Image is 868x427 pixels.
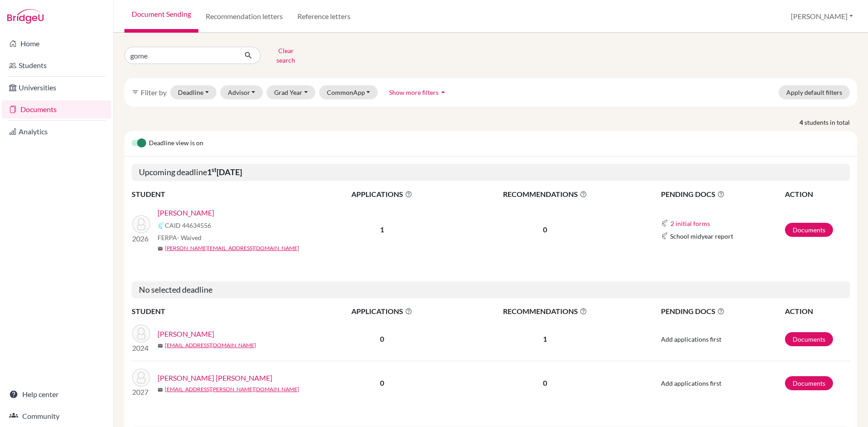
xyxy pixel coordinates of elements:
[785,332,833,346] a: Documents
[2,34,111,53] a: Home
[785,376,833,390] a: Documents
[165,244,299,252] a: [PERSON_NAME][EMAIL_ADDRESS][DOMAIN_NAME]
[451,189,639,200] span: RECOMMENDATIONS
[207,167,242,177] b: 1 [DATE]
[670,231,733,241] span: School midyear report
[158,233,202,242] span: FERPA
[2,100,111,118] a: Documents
[158,207,214,218] a: [PERSON_NAME]
[804,118,857,127] span: students in total
[158,387,163,393] span: mail
[2,56,111,74] a: Students
[784,305,850,317] th: ACTION
[779,85,850,99] button: Apply default filters
[132,281,850,299] h5: No selected deadline
[439,88,448,97] i: arrow_drop_up
[2,123,111,141] a: Analytics
[451,378,639,388] p: 0
[661,232,668,240] img: Common App logo
[141,88,167,97] span: Filter by
[266,85,316,99] button: Grad Year
[132,215,150,233] img: Gómez, Antonio
[2,407,111,425] a: Community
[784,188,850,200] th: ACTION
[380,378,384,387] b: 0
[2,79,111,97] a: Universities
[132,188,313,200] th: STUDENT
[165,221,211,230] span: CAID 44634556
[2,385,111,403] a: Help center
[7,9,44,24] img: Bridge-U
[165,341,256,349] a: [EMAIL_ADDRESS][DOMAIN_NAME]
[149,138,203,149] span: Deadline view is on
[158,246,163,251] span: mail
[451,334,639,344] p: 1
[158,222,165,229] img: Common App logo
[261,44,311,67] button: Clear search
[170,85,217,99] button: Deadline
[124,47,237,64] input: Find student by name...
[314,189,450,200] span: APPLICATIONS
[177,234,202,241] span: - Waived
[319,85,378,99] button: CommonApp
[158,329,214,339] a: [PERSON_NAME]
[132,343,150,353] p: 2024
[132,324,150,343] img: Gomez, Carmen
[132,305,313,317] th: STUDENT
[132,368,150,387] img: Gutiérrez Gómez, Amalia
[787,8,857,25] button: [PERSON_NAME]
[670,218,710,229] button: 2 initial forms
[132,233,150,244] p: 2026
[314,306,450,317] span: APPLICATIONS
[158,343,163,348] span: mail
[158,373,272,383] a: [PERSON_NAME] [PERSON_NAME]
[451,306,639,317] span: RECOMMENDATIONS
[661,220,668,227] img: Common App logo
[661,335,721,343] span: Add applications first
[165,385,299,393] a: [EMAIL_ADDRESS][PERSON_NAME][DOMAIN_NAME]
[132,164,850,181] h5: Upcoming deadline
[380,334,384,343] b: 0
[381,85,455,99] button: Show more filtersarrow_drop_up
[661,306,784,317] span: PENDING DOCS
[380,225,384,234] b: 1
[785,223,833,237] a: Documents
[451,224,639,235] p: 0
[220,85,263,99] button: Advisor
[212,166,217,173] sup: st
[132,387,150,398] p: 2027
[799,118,804,127] strong: 4
[661,189,784,200] span: PENDING DOCS
[132,88,139,96] i: filter_list
[661,379,721,387] span: Add applications first
[389,88,439,96] span: Show more filters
